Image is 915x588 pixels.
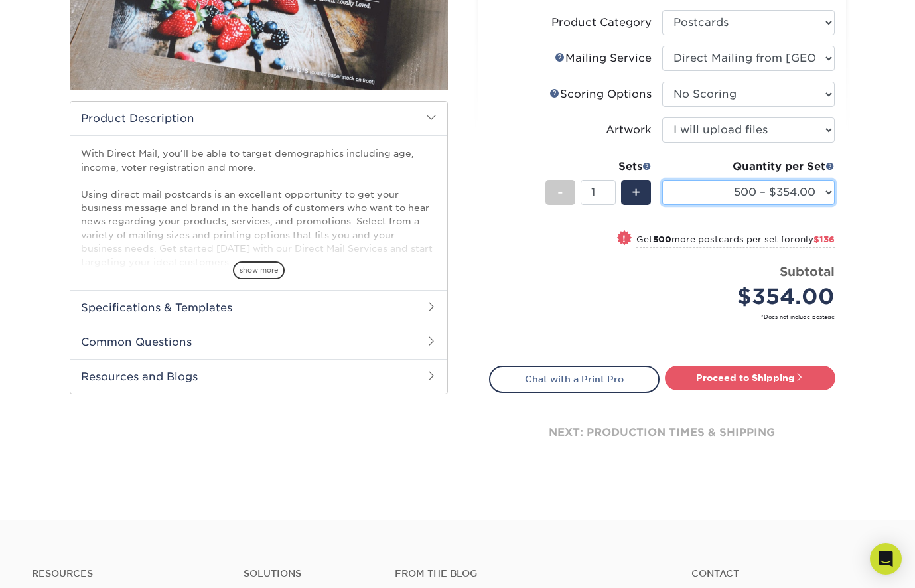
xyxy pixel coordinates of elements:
h2: Product Description [70,102,447,135]
iframe: Google Customer Reviews [3,548,113,583]
div: Sets [545,159,652,175]
a: Proceed to Shipping [665,366,835,390]
a: Chat with a Print Pro [489,366,660,392]
div: next: production times & shipping [489,393,835,473]
span: only [794,234,835,244]
a: Contact [691,568,883,579]
h4: Resources [32,568,224,579]
div: Product Category [551,15,652,31]
span: + [632,183,640,202]
div: Mailing Service [555,50,652,66]
h4: From the Blog [395,568,656,579]
div: Scoring Options [549,86,652,102]
h2: Common Questions [70,325,447,359]
h2: Resources and Blogs [70,359,447,394]
h2: Specifications & Templates [70,290,447,325]
small: Get more postcards per set for [636,234,835,248]
span: ! [622,232,626,246]
div: Open Intercom Messenger [870,543,902,575]
strong: Subtotal [780,264,835,279]
strong: 500 [653,234,671,244]
h4: Solutions [244,568,375,579]
p: With Direct Mail, you’ll be able to target demographics including age, income, voter registration... [81,147,437,269]
span: show more [233,261,285,279]
div: $354.00 [672,281,835,313]
div: Quantity per Set [662,159,835,175]
small: *Does not include postage [500,313,835,321]
div: Artwork [606,122,652,138]
span: $136 [813,234,835,244]
span: - [557,183,563,202]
